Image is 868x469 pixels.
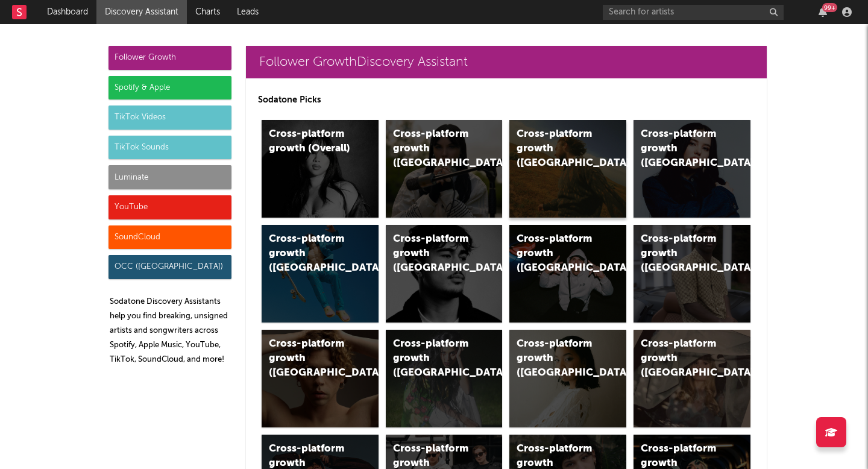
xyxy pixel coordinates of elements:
[386,225,503,323] a: Cross-platform growth ([GEOGRAPHIC_DATA])
[641,127,723,171] div: Cross-platform growth ([GEOGRAPHIC_DATA])
[509,225,626,323] a: Cross-platform growth ([GEOGRAPHIC_DATA]/GSA)
[258,93,755,107] p: Sodatone Picks
[517,232,599,275] div: Cross-platform growth ([GEOGRAPHIC_DATA]/GSA)
[822,3,837,12] div: 99 +
[269,337,351,380] div: Cross-platform growth ([GEOGRAPHIC_DATA])
[108,105,231,130] div: TikTok Videos
[262,330,379,427] a: Cross-platform growth ([GEOGRAPHIC_DATA])
[386,120,503,218] a: Cross-platform growth ([GEOGRAPHIC_DATA])
[641,337,723,380] div: Cross-platform growth ([GEOGRAPHIC_DATA])
[108,195,231,219] div: YouTube
[517,127,599,171] div: Cross-platform growth ([GEOGRAPHIC_DATA])
[386,330,503,427] a: Cross-platform growth ([GEOGRAPHIC_DATA])
[819,7,827,17] button: 99+
[634,225,750,323] a: Cross-platform growth ([GEOGRAPHIC_DATA])
[108,255,231,279] div: OCC ([GEOGRAPHIC_DATA])
[393,232,475,275] div: Cross-platform growth ([GEOGRAPHIC_DATA])
[262,120,379,218] a: Cross-platform growth (Overall)
[110,295,231,367] p: Sodatone Discovery Assistants help you find breaking, unsigned artists and songwriters across Spo...
[269,127,351,156] div: Cross-platform growth (Overall)
[603,5,784,20] input: Search for artists
[108,136,231,160] div: TikTok Sounds
[634,120,750,218] a: Cross-platform growth ([GEOGRAPHIC_DATA])
[108,225,231,250] div: SoundCloud
[517,337,599,380] div: Cross-platform growth ([GEOGRAPHIC_DATA])
[108,165,231,189] div: Luminate
[269,232,351,275] div: Cross-platform growth ([GEOGRAPHIC_DATA])
[108,76,231,100] div: Spotify & Apple
[393,127,475,171] div: Cross-platform growth ([GEOGRAPHIC_DATA])
[509,120,626,218] a: Cross-platform growth ([GEOGRAPHIC_DATA])
[634,330,750,427] a: Cross-platform growth ([GEOGRAPHIC_DATA])
[641,232,723,275] div: Cross-platform growth ([GEOGRAPHIC_DATA])
[509,330,626,427] a: Cross-platform growth ([GEOGRAPHIC_DATA])
[393,337,475,380] div: Cross-platform growth ([GEOGRAPHIC_DATA])
[246,46,767,78] a: Follower GrowthDiscovery Assistant
[262,225,379,323] a: Cross-platform growth ([GEOGRAPHIC_DATA])
[108,46,231,70] div: Follower Growth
